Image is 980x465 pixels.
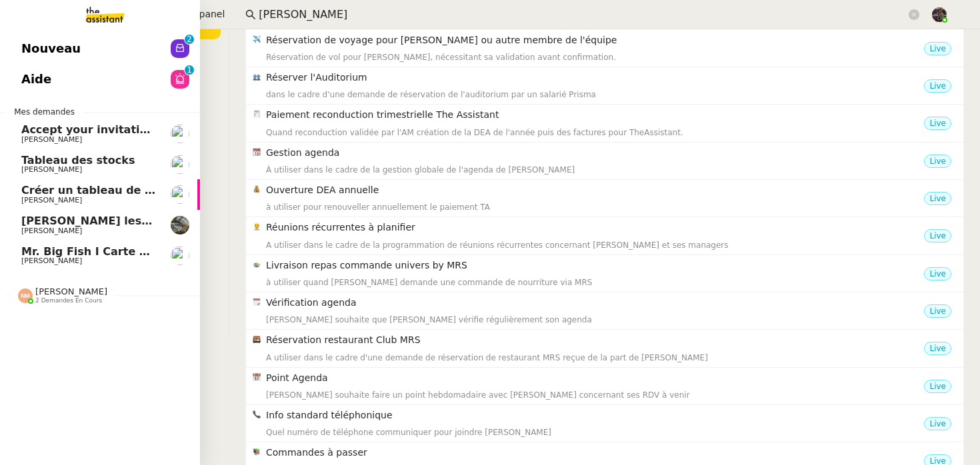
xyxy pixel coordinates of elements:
span: [PERSON_NAME] les tâches pour [PERSON_NAME] [21,215,319,227]
span: [PERSON_NAME] [35,286,107,296]
h4: Commandes à passer [266,445,924,460]
div: Quand reconduction validée par l'AM création de la DEA de l'année puis des factures pour TheAssis... [266,126,924,139]
nz-badge-sup: 2 [185,35,194,44]
span: 🍱, bento [253,335,261,343]
img: users%2Fjeuj7FhI7bYLyCU6UIN9LElSS4x1%2Favatar%2F1678820456145.jpeg [171,246,189,265]
span: 📆, calendar [253,148,261,156]
span: [PERSON_NAME] [21,165,82,174]
span: 💰, moneybag [253,185,261,193]
h4: Réserver l'Auditorium [266,70,924,85]
div: À utiliser dans le cadre de la gestion globale de l'agenda de [PERSON_NAME] [266,163,924,177]
div: dans le cadre d'une demande de réservation de l'auditorium par un salarié Prisma [266,88,924,101]
p: 2 [187,35,192,47]
h4: Paiement reconduction trimestrielle The Assistant [266,107,924,123]
nz-tag: Live [924,380,951,393]
h4: Gestion agenda [266,145,924,161]
nz-tag: Live [924,417,951,430]
img: 2af2e8ed-4e7a-4339-b054-92d163d57814 [932,7,947,22]
h4: Vérification agenda [266,295,924,310]
span: [PERSON_NAME] [21,227,82,235]
input: Rechercher [259,6,906,24]
nz-tag: Live [924,304,951,318]
span: 📅, date [253,373,261,381]
nz-tag: Live [924,155,951,168]
h4: Livraison repas commande univers by MRS [266,258,924,273]
nz-tag: Live [924,79,951,93]
nz-tag: Live [924,117,951,130]
h4: Point Agenda [266,370,924,386]
img: svg [18,288,33,303]
span: 🗓️, spiral_calendar_pad [253,298,261,306]
span: 📚, books [253,448,261,456]
span: 🧾, receipt [253,110,261,118]
span: [PERSON_NAME] [21,196,82,205]
img: users%2FAXgjBsdPtrYuxuZvIJjRexEdqnq2%2Favatar%2F1599931753966.jpeg [171,155,189,174]
img: 390d5429-d57e-4c9b-b625-ae6f09e29702 [171,216,189,234]
nz-tag: Live [924,42,951,55]
h4: Réservation de voyage pour [PERSON_NAME] ou autre membre de l'équipe [266,33,924,48]
img: users%2FAXgjBsdPtrYuxuZvIJjRexEdqnq2%2Favatar%2F1599931753966.jpeg [171,185,189,204]
span: 📞, telephone_receiver [253,410,261,418]
h4: Réunions récurrentes à planifier [266,220,924,235]
div: à utiliser quand [PERSON_NAME] demande une commande de nourriture via MRS [266,276,924,289]
span: 👨‍💼, male-office-worker [253,223,261,231]
nz-tag: Live [924,229,951,242]
span: [PERSON_NAME] [21,256,82,265]
h4: Info standard téléphonique [266,408,924,423]
div: Réservation de vol pour [PERSON_NAME], nécessitant sa validation avant confirmation. [266,51,924,64]
div: à utiliser pour renouveller annuellement le paiement TA [266,201,924,214]
span: 🍲, stew [253,260,261,268]
span: Mr. Big Fish I Carte de remerciement pour [PERSON_NAME] [21,245,377,258]
div: A utiliser dans le cadre de la programmation de réunions récurrentes concernant [PERSON_NAME] et ... [266,238,924,252]
span: Créer un tableau de bord gestion marge PAF [21,184,289,197]
nz-tag: Live [924,192,951,205]
div: [PERSON_NAME] souhaite que [PERSON_NAME] vérifie régulièrement son agenda [266,313,924,326]
h4: Ouverture DEA annuelle [266,183,924,198]
img: users%2FrLg9kJpOivdSURM9kMyTNR7xGo72%2Favatar%2Fb3a3d448-9218-437f-a4e5-c617cb932dda [171,125,189,143]
span: ✈️, airplane [253,35,261,43]
span: 2 demandes en cours [35,297,102,304]
span: 👥, busts_in_silhouette [253,73,261,81]
span: Accept your invitation to join shared calenda"[PERSON_NAME]" [21,123,403,136]
div: [PERSON_NAME] souhaite faire un point hebdomadaire avec [PERSON_NAME] concernant ses RDV à venir [266,388,924,402]
div: A utiliser dans le cadre d'une demande de réservation de restaurant MRS reçue de la part de [PERS... [266,351,924,364]
span: Aide [21,69,51,89]
nz-tag: Live [924,342,951,355]
h4: Réservation restaurant Club MRS [266,332,924,348]
nz-tag: Live [924,267,951,280]
span: Tableau des stocks [21,154,135,167]
div: Quel numéro de téléphone communiquer pour joindre [PERSON_NAME] [266,426,924,439]
span: [PERSON_NAME] [21,135,82,144]
span: Mes demandes [6,105,83,119]
nz-badge-sup: 1 [185,65,194,75]
span: Nouveau [21,39,81,59]
p: 1 [187,65,192,77]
